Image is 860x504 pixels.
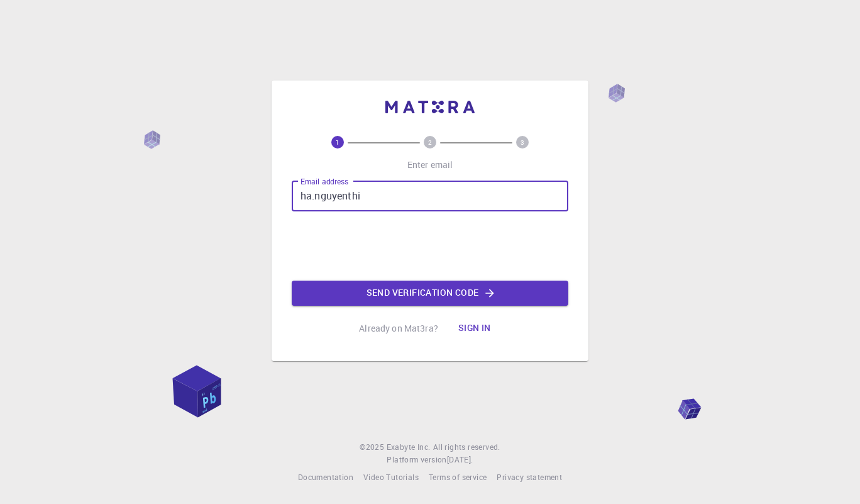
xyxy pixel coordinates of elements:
p: Enter email [407,159,453,171]
text: 3 [521,138,524,147]
span: Exabyte Inc. [387,442,431,452]
span: © 2025 [360,441,386,454]
span: Video Tutorials [363,472,419,482]
a: Privacy statement [497,471,562,484]
a: [DATE]. [447,454,473,466]
span: [DATE] . [447,454,473,464]
text: 1 [336,138,339,147]
button: Sign in [448,316,501,341]
span: Documentation [298,472,353,482]
a: Video Tutorials [363,471,419,484]
span: Privacy statement [497,472,562,482]
iframe: reCAPTCHA [334,221,526,271]
span: Platform version [387,454,446,466]
button: Send verification code [292,281,568,306]
a: Terms of service [429,471,487,484]
label: Email address [300,176,348,187]
text: 2 [428,138,432,147]
span: Terms of service [429,472,487,482]
p: Already on Mat3ra? [359,322,438,335]
span: All rights reserved. [433,441,500,454]
a: Documentation [298,471,353,484]
a: Exabyte Inc. [387,441,431,454]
